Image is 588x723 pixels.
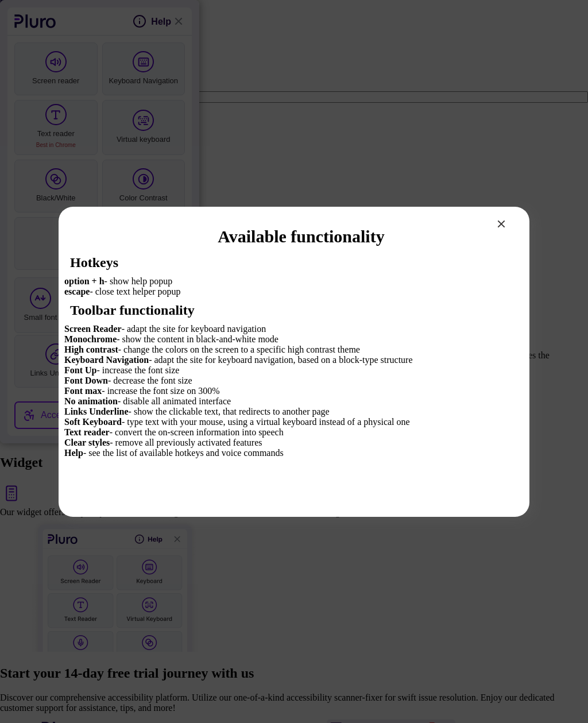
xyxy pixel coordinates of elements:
[64,365,524,376] li: - increase the font size
[64,276,105,286] strong: option + h
[64,345,524,355] li: - change the colors on the screen to a specific high contrast theme
[64,427,110,437] strong: Text reader
[64,334,117,344] strong: Monochrome
[64,355,149,365] strong: Keyboard Navigation
[64,438,524,448] li: - remove all previously activated features
[70,303,518,318] h3: Toolbar functionality
[64,376,524,386] li: - decrease the font size
[64,438,110,447] strong: Clear styles
[64,334,524,345] li: - show the content in black-and-white mode
[64,396,524,407] li: - disable all animated interface
[64,365,96,375] strong: Font Up
[64,407,524,417] li: - show the clickable text, that redirects to another page
[494,215,512,233] button: Close modal window
[64,276,524,287] li: - show help popup
[64,407,129,416] strong: Links Underline
[64,324,122,334] strong: Screen Reader
[64,396,118,406] strong: No animation
[64,417,122,427] strong: Soft Keyboard
[64,287,524,297] li: - close text helper popup
[64,355,524,365] li: - adapt the site for keyboard navigation, based on a block-type structure
[70,255,518,270] h3: Hotkeys
[64,324,524,334] li: - adapt the site for keyboard navigation
[64,345,118,354] strong: High contrast
[64,386,524,396] li: - increase the font size on 300%
[64,448,83,458] strong: Help
[64,417,524,427] li: - type text with your mouse, using a virtual keyboard instead of a physical one
[64,427,524,438] li: - convert the on-screen information into speech
[64,376,108,385] strong: Font Down
[64,386,102,396] strong: Font max
[84,227,518,246] h2: Available functionality
[64,287,90,296] strong: escape
[64,448,524,458] li: - see the list of available hotkeys and voice commands
[59,207,529,517] div: pluro accessibility toolbar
